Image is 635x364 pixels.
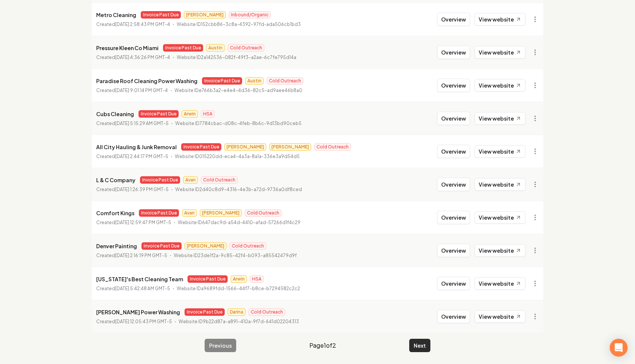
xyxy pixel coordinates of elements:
p: Website ID 2a142536-082f-49f3-a2ae-6c7fe795d14a [177,54,296,61]
time: [DATE] 4:36:26 PM GMT-4 [115,55,170,60]
div: Open Intercom Messenger [610,339,628,357]
a: View website [475,178,525,191]
button: Overview [437,178,470,191]
a: View website [475,211,525,224]
span: [PERSON_NAME] [224,143,266,151]
time: [DATE] 2:58:43 PM GMT-4 [115,22,170,27]
span: Cold Outreach [228,44,264,52]
p: [PERSON_NAME] Power Washing [96,308,180,317]
time: [DATE] 2:44:17 PM GMT-5 [115,154,168,159]
span: Austin [206,44,225,52]
p: Website ID a9689fdd-1566-44f7-b8ce-b7294582c2c2 [177,285,300,292]
p: L & C Company [96,176,136,184]
span: HSA [201,110,215,118]
span: [PERSON_NAME] [184,11,226,19]
span: Cold Outreach [267,77,303,85]
span: Invoice Past Due [202,77,242,85]
button: Overview [437,277,470,290]
span: Arwin [182,110,198,118]
p: Comfort Kings [96,209,134,217]
span: Invoice Past Due [139,209,179,217]
span: Page 1 of 2 [309,341,336,350]
a: View website [475,145,525,158]
span: HSA [250,275,264,283]
time: [DATE] 2:16:19 PM GMT-5 [115,253,167,258]
time: [DATE] 9:01:14 PM GMT-4 [115,88,168,93]
p: Website ID 2d40c8d9-4316-4e3b-a72d-9736a0df8ced [175,186,302,193]
span: Invoice Past Due [141,11,181,19]
p: Website ID 7784cbac-d08c-4feb-8b6c-9d13bd90ceb5 [175,120,302,127]
span: Cold Outreach [245,209,281,217]
span: Cold Outreach [201,176,238,184]
span: Invoice Past Due [188,275,228,283]
button: Next [409,339,430,352]
p: Created [96,285,170,292]
span: Cold Outreach [229,242,266,250]
p: Website ID 23de1f2a-9c85-42f4-b093-a85542479d9f [174,252,297,259]
span: Cold Outreach [314,143,351,151]
p: Metro Cleaning [96,10,136,19]
time: [DATE] 12:05:43 PM GMT-5 [115,319,172,324]
span: Arwin [231,275,247,283]
p: [US_STATE]'s Best Cleaning Team [96,275,183,283]
span: [PERSON_NAME] [200,209,242,217]
span: Invoice Past Due [163,44,203,52]
p: Created [96,318,172,325]
a: View website [475,13,525,26]
p: Created [96,252,167,259]
p: Created [96,219,171,226]
p: Website ID 9b22d87a-a891-410a-9f7d-641d02204313 [179,318,299,325]
span: Avan [182,209,197,217]
time: [DATE] 5:42:48 AM GMT-5 [115,286,170,291]
span: Avan [183,176,198,184]
p: Website ID e766b3a2-e4e4-4d36-82c5-ad9aee46b8a0 [175,87,302,94]
button: Overview [437,112,470,125]
time: [DATE] 12:59:47 PM GMT-5 [115,220,171,225]
span: Invoice Past Due [181,143,221,151]
button: Overview [437,13,470,26]
p: Pressure Kleen Co Miami [96,43,159,52]
span: [PERSON_NAME] [269,143,311,151]
span: Invoice Past Due [141,242,182,250]
p: Created [96,87,168,94]
button: Overview [437,310,470,323]
p: Paradise Roof Cleaning Power Washing [96,76,198,85]
button: Overview [437,145,470,158]
p: Website ID 015220dd-eca4-4a3a-8a1a-336e3a9d54d5 [175,153,300,160]
span: Invoice Past Due [139,110,179,118]
span: Inbound/Organic [229,11,271,19]
time: [DATE] 5:15:29 AM GMT-5 [115,121,169,126]
p: Cubs Cleaning [96,109,134,118]
p: Created [96,120,169,127]
time: [DATE] 1:26:39 PM GMT-5 [115,187,169,192]
a: View website [475,79,525,92]
span: Invoice Past Due [140,176,180,184]
a: View website [475,112,525,125]
p: Website ID 647dac9d-a54d-4410-afad-57266d1f4c29 [178,219,300,226]
p: All City Hauling & Junk Removal [96,142,177,151]
p: Created [96,153,168,160]
button: Overview [437,79,470,92]
span: [PERSON_NAME] [185,242,227,250]
p: Created [96,21,170,28]
span: Cold Outreach [248,308,285,316]
button: Overview [437,46,470,59]
a: View website [475,46,525,59]
a: View website [475,244,525,257]
a: View website [475,277,525,290]
span: Austin [245,77,264,85]
p: Denver Painting [96,242,137,250]
span: Invoice Past Due [185,308,225,316]
p: Website ID 152cbb86-3c8a-4392-97fd-ada506cb1bd3 [177,21,301,28]
button: Overview [437,211,470,224]
span: Darina [228,308,245,316]
a: View website [475,310,525,323]
p: Created [96,186,169,193]
button: Overview [437,244,470,257]
p: Created [96,54,170,61]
